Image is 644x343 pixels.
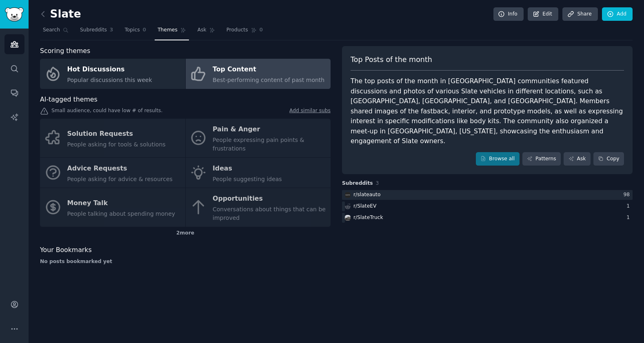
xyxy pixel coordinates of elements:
[186,59,331,89] a: Top ContentBest-performing content of past month
[67,77,152,83] span: Popular discussions this week
[493,7,524,21] a: Info
[40,59,185,89] a: Hot DiscussionsPopular discussions this week
[158,27,178,34] span: Themes
[564,152,591,166] a: Ask
[522,152,561,166] a: Patterns
[342,180,373,187] span: Subreddits
[476,152,520,166] a: Browse all
[40,227,331,240] div: 2 more
[110,27,113,34] span: 3
[43,27,60,34] span: Search
[342,201,633,212] a: r/SlateEV1
[40,8,81,21] h2: Slate
[351,76,624,146] div: The top posts of the month in [GEOGRAPHIC_DATA] communities featured discussions and photos of va...
[353,191,380,199] div: r/ slateauto
[289,107,331,116] a: Add similar subs
[562,7,597,21] a: Share
[143,27,147,34] span: 0
[593,152,624,166] button: Copy
[198,27,207,34] span: Ask
[260,27,263,34] span: 0
[353,203,376,210] div: r/ SlateEV
[124,27,140,34] span: Topics
[626,203,633,210] div: 1
[40,46,90,56] span: Scoring themes
[213,77,324,83] span: Best-performing content of past month
[528,7,558,21] a: Edit
[345,192,351,198] img: slateauto
[342,190,633,200] a: slateautor/slateauto98
[77,24,116,40] a: Subreddits3
[67,63,152,76] div: Hot Discussions
[40,107,331,116] div: Small audience, could have low # of results.
[376,180,379,186] span: 3
[224,24,266,40] a: Products0
[40,24,71,40] a: Search
[351,55,432,65] span: Top Posts of the month
[195,24,218,40] a: Ask
[353,214,383,221] div: r/ SlateTruck
[40,258,331,266] div: No posts bookmarked yet
[342,213,633,223] a: SlateTruckr/SlateTruck1
[122,24,149,40] a: Topics0
[40,245,92,255] span: Your Bookmarks
[345,215,351,221] img: SlateTruck
[40,95,98,105] span: AI-tagged themes
[227,27,248,34] span: Products
[213,63,324,76] div: Top Content
[626,214,633,221] div: 1
[5,7,24,22] img: GummySearch logo
[602,7,633,21] a: Add
[623,191,633,199] div: 98
[80,27,107,34] span: Subreddits
[155,24,189,40] a: Themes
